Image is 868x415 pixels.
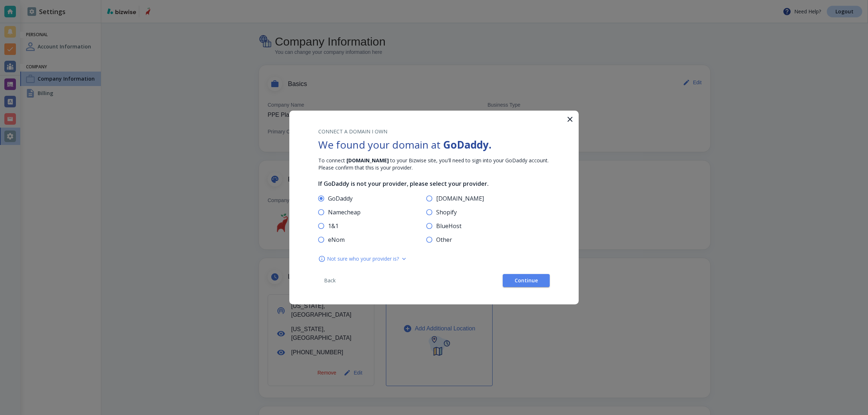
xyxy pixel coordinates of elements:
[515,278,538,283] span: Continue
[328,195,353,202] span: GoDaddy
[318,157,549,171] span: To connect to your Bizwise site, you'll need to sign into your GoDaddy account. Please confirm th...
[436,195,484,202] span: [DOMAIN_NAME]
[318,180,550,187] h6: If GoDaddy is not your provider, please select your provider.
[436,222,461,230] span: BlueHost
[318,138,550,151] h1: We found your domain at
[318,276,341,285] button: Back
[318,128,387,135] span: CONNECT A DOMAIN I OWN
[321,278,339,283] span: Back
[436,236,452,243] span: Other
[503,274,550,287] button: Continue
[346,157,389,164] strong: [DOMAIN_NAME]
[327,255,399,262] span: Not sure who your provider is?
[328,236,345,243] span: eNom
[328,209,361,216] span: Namecheap
[436,209,457,216] span: Shopify
[443,138,492,151] strong: GoDaddy .
[318,255,550,262] div: Not sure who your provider is?
[328,222,339,230] span: 1&1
